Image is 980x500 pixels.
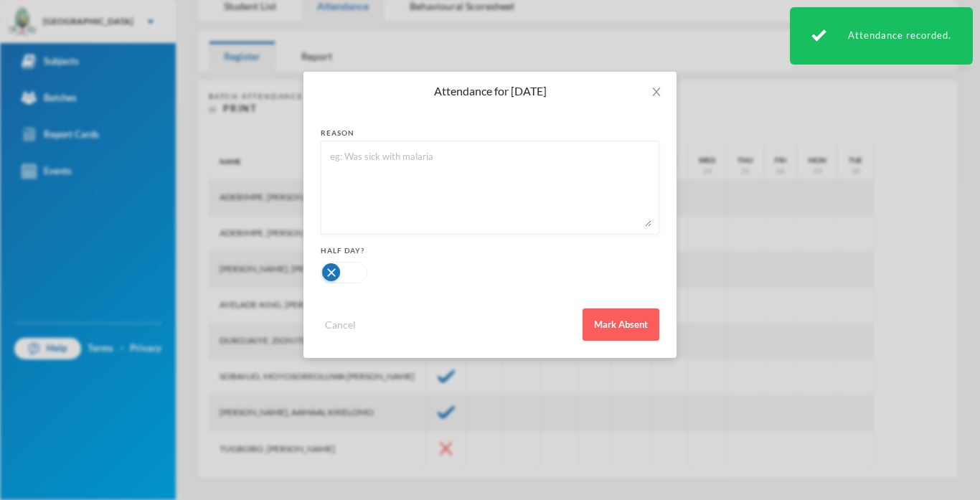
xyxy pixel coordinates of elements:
div: Half Day? [321,245,659,256]
button: Cancel [321,316,360,333]
div: Attendance recorded. [790,7,973,65]
div: Attendance for [DATE] [321,83,659,99]
button: Close [636,72,677,112]
div: reason [321,128,659,138]
button: Mark Absent [583,308,659,341]
i: icon: close [651,86,662,98]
